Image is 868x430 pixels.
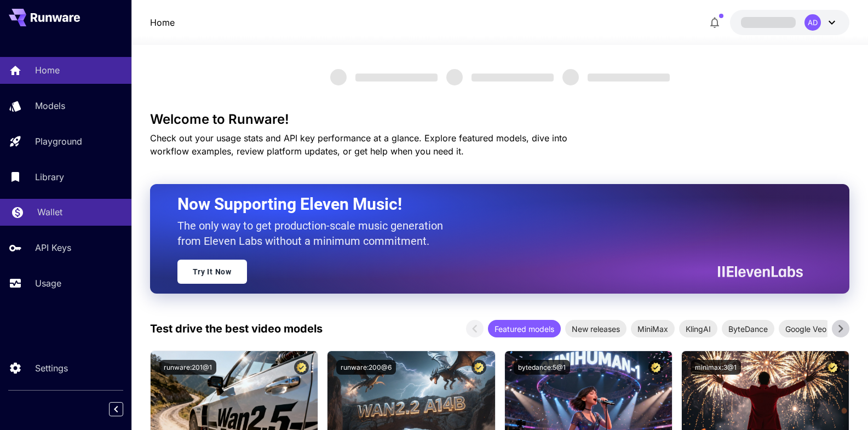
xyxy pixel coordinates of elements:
p: The only way to get production-scale music generation from Eleven Labs without a minimum commitment. [177,218,451,249]
button: runware:200@6 [336,360,396,375]
nav: breadcrumb [150,16,175,29]
div: Collapse sidebar [117,399,131,419]
button: Certified Model – Vetted for best performance and includes a commercial license. [648,360,663,375]
p: Settings [35,362,68,375]
button: Certified Model – Vetted for best performance and includes a commercial license. [825,360,840,375]
span: New releases [565,323,626,335]
a: Try It Now [177,260,247,284]
p: Home [35,64,60,77]
button: AD [730,10,849,35]
button: Collapse sidebar [109,402,123,416]
h2: Now Supporting Eleven Music! [177,194,795,215]
div: KlingAI [679,320,717,337]
div: MiniMax [631,320,675,337]
button: bytedance:5@1 [514,360,570,375]
button: Certified Model – Vetted for best performance and includes a commercial license. [472,360,486,375]
span: Check out your usage stats and API key performance at a glance. Explore featured models, dive int... [150,133,567,157]
p: Test drive the best video models [150,320,323,337]
p: API Keys [35,241,71,254]
div: Google Veo [779,320,833,337]
div: New releases [565,320,626,337]
span: Google Veo [779,323,833,335]
p: Models [35,99,65,112]
a: Home [150,16,175,29]
div: ByteDance [722,320,774,337]
span: MiniMax [631,323,675,335]
h3: Welcome to Runware! [150,112,850,127]
p: Usage [35,277,61,290]
div: AD [804,14,821,31]
button: minimax:3@1 [691,360,741,375]
p: Playground [35,135,82,148]
p: Library [35,170,64,184]
div: Featured models [488,320,561,337]
button: runware:201@1 [159,360,216,375]
span: KlingAI [679,323,717,335]
span: Featured models [488,323,561,335]
p: Wallet [37,205,62,219]
button: Certified Model – Vetted for best performance and includes a commercial license. [294,360,309,375]
span: ByteDance [722,323,774,335]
